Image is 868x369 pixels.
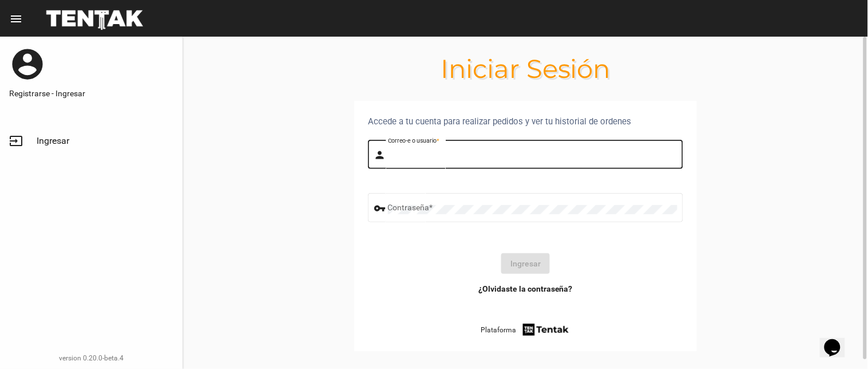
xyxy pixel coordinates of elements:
span: Plataforma [481,324,516,336]
a: Plataforma [481,322,570,337]
button: Ingresar [501,253,550,274]
mat-icon: vpn_key [374,202,388,215]
mat-icon: person [374,148,388,162]
span: Ingresar [37,135,69,147]
iframe: chat widget [820,323,857,358]
img: tentak-firm.png [521,322,570,337]
div: version 0.20.0-beta.4 [9,352,173,364]
a: ¿Olvidaste la contraseña? [478,283,573,295]
mat-icon: menu [9,12,23,26]
div: Accede a tu cuenta para realizar pedidos y ver tu historial de ordenes [368,115,683,128]
mat-icon: input [9,134,23,148]
h1: Iniciar Sesión [183,60,868,78]
mat-icon: account_circle [9,46,46,83]
a: Registrarse - Ingresar [9,88,173,99]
